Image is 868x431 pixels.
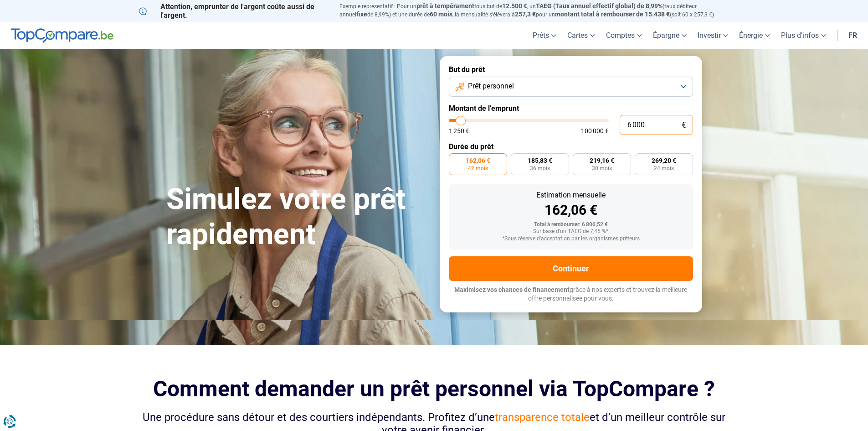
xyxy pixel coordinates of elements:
label: But du prêt [449,65,693,74]
span: 12.500 € [502,2,527,10]
span: 42 mois [468,166,488,171]
span: 24 mois [654,166,674,171]
div: 162,06 € [456,203,686,217]
a: Investir [692,22,734,49]
a: Cartes [562,22,601,49]
span: 30 mois [592,166,612,171]
span: 219,16 € [590,157,614,164]
img: TopCompare [11,28,113,43]
span: prêt à tempérament [416,2,474,10]
a: Comptes [601,22,647,49]
h1: Simulez votre prêt rapidement [166,182,429,252]
h2: Comment demander un prêt personnel via TopCompare ? [139,376,729,401]
div: Estimation mensuelle [456,192,686,199]
span: 100 000 € [581,128,609,134]
span: Maximisez vos chances de financement [454,286,570,293]
span: 162,06 € [466,157,490,164]
span: 36 mois [530,166,550,171]
a: Énergie [734,22,776,49]
a: fr [843,22,863,49]
p: Attention, emprunter de l'argent coûte aussi de l'argent. [139,2,329,20]
p: Exemple représentatif : Pour un tous but de , un (taux débiteur annuel de 8,99%) et une durée de ... [339,2,729,19]
span: transparence totale [495,411,590,424]
div: *Sous réserve d'acceptation par les organismes prêteurs [456,236,686,242]
p: grâce à nos experts et trouvez la meilleure offre personnalisée pour vous. [449,286,693,303]
a: Plus d'infos [776,22,832,49]
span: 269,20 € [652,157,676,164]
span: fixe [356,10,367,18]
span: montant total à rembourser de 15.438 € [555,10,670,18]
span: 185,83 € [528,157,552,164]
span: 1 250 € [449,128,469,134]
button: Continuer [449,256,693,281]
button: Prêt personnel [449,77,693,97]
span: € [682,121,686,129]
span: 60 mois [430,10,452,18]
a: Prêts [527,22,562,49]
span: Prêt personnel [468,81,514,91]
div: Sur base d'un TAEG de 7,45 %* [456,228,686,235]
label: Durée du prêt [449,142,693,151]
div: Total à rembourser: 6 806,52 € [456,222,686,228]
span: TAEG (Taux annuel effectif global) de 8,99% [536,2,663,10]
span: 257,3 € [515,10,536,18]
a: Épargne [647,22,692,49]
label: Montant de l'emprunt [449,104,693,113]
